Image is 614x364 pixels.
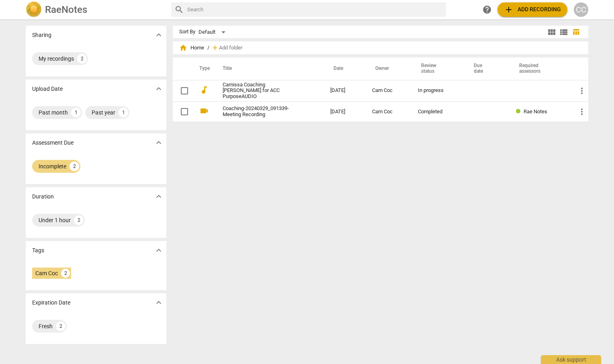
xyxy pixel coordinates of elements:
[153,29,165,41] button: Show more
[61,269,70,278] div: 2
[418,109,458,115] div: Completed
[504,5,514,14] span: add
[32,192,54,201] p: Duration
[207,45,209,51] span: /
[199,85,209,95] span: audiotrack
[411,57,465,80] th: Review status
[223,106,301,118] a: Coaching-20240329_091339-Meeting Recording
[45,4,87,15] h2: RaeNotes
[119,108,128,117] div: 1
[70,162,79,171] div: 2
[524,108,547,115] span: Rae Notes
[26,2,165,18] a: LogoRaeNotes
[35,269,58,277] div: Cam Coc
[154,245,164,255] span: expand_more
[366,57,411,80] th: Owner
[547,27,557,37] span: view_module
[324,102,366,122] td: [DATE]
[39,162,66,170] div: Incomplete
[418,88,458,94] div: In progress
[56,321,65,331] div: 2
[223,82,301,100] a: Camissa Coaching [PERSON_NAME] for ACC PurposeAUDIO
[153,190,165,202] button: Show more
[154,30,164,40] span: expand_more
[510,57,571,80] th: Required assessors
[372,109,405,115] div: Cam Coc
[26,2,42,18] img: Logo
[39,55,74,63] div: My recordings
[179,29,195,35] div: Sort By
[71,108,81,117] div: 1
[213,57,324,80] th: Title
[199,106,209,116] span: videocam
[153,244,165,256] button: Show more
[32,85,63,93] p: Upload Date
[154,84,164,94] span: expand_more
[32,299,70,307] p: Expiration Date
[32,31,51,39] p: Sharing
[153,83,165,95] button: Show more
[541,355,601,364] div: Ask support
[219,45,242,51] span: Add folder
[92,108,115,117] div: Past year
[32,139,74,147] p: Assessment Due
[577,86,587,96] span: more_vert
[558,26,570,38] button: List view
[154,138,164,147] span: expand_more
[570,26,582,38] button: Table view
[153,137,165,149] button: Show more
[497,2,567,17] button: Upload
[516,108,524,115] span: Review status: completed
[324,57,366,80] th: Date
[77,54,87,63] div: 2
[464,57,509,80] th: Due date
[324,80,366,102] td: [DATE]
[577,107,587,117] span: more_vert
[480,2,494,17] a: Help
[154,192,164,201] span: expand_more
[39,216,71,224] div: Under 1 hour
[504,5,561,14] span: Add recording
[211,44,219,52] span: add
[74,215,84,225] div: 2
[174,5,184,14] span: search
[39,322,53,330] div: Fresh
[153,297,165,309] button: Show more
[199,26,228,39] div: Default
[32,246,44,255] p: Tags
[574,2,588,17] button: CC
[179,44,204,52] span: Home
[546,26,558,38] button: Tile view
[572,28,580,36] span: table_chart
[179,44,187,52] span: home
[372,88,405,94] div: Cam Coc
[193,57,213,80] th: Type
[187,3,443,16] input: Search
[154,298,164,307] span: expand_more
[39,108,68,117] div: Past month
[482,5,492,14] span: help
[559,27,569,37] span: view_list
